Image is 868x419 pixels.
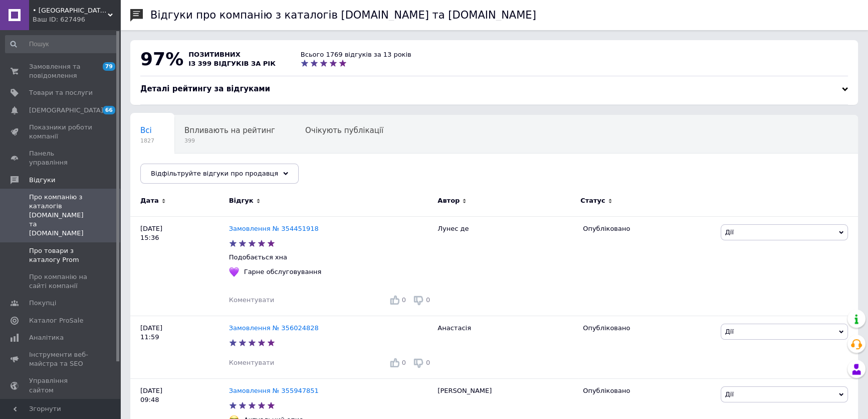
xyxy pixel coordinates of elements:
[402,296,406,304] span: 0
[29,350,93,368] span: Інструменти веб-майстра та SEO
[402,359,406,366] span: 0
[580,196,605,205] span: Статус
[188,60,276,67] span: із 399 відгуків за рік
[103,106,115,114] span: 66
[140,84,270,93] span: Деталі рейтингу за відгуками
[33,15,120,24] div: Ваш ID: 627496
[29,193,93,238] span: Про компанію з каталогів [DOMAIN_NAME] та [DOMAIN_NAME]
[229,359,274,366] span: Коментувати
[150,9,536,21] h1: Відгуки про компанію з каталогів [DOMAIN_NAME] та [DOMAIN_NAME]
[140,196,159,205] span: Дата
[188,51,241,58] span: позитивних
[725,390,734,398] span: Дії
[242,267,324,276] div: Гарне обслуговування
[301,50,411,59] div: Всього 1769 відгуків за 13 років
[140,84,848,94] div: Деталі рейтингу за відгуками
[184,137,275,145] span: 399
[130,154,262,192] div: Опубліковані без коментаря
[5,35,118,53] input: Пошук
[432,216,578,316] div: Лунес де
[29,299,56,308] span: Покупці
[426,296,430,304] span: 0
[305,126,383,135] span: Очікують публікації
[229,296,274,305] div: Коментувати
[184,126,275,135] span: Впливають на рейтинг
[29,176,55,185] span: Відгуки
[229,324,319,332] a: Замовлення № 356024828
[130,216,229,316] div: [DATE] 15:36
[229,267,239,277] img: :purple_heart:
[140,137,154,145] span: 1827
[130,316,229,379] div: [DATE] 11:59
[151,170,278,177] span: Відфільтруйте відгуки про продавця
[29,62,93,80] span: Замовлення та повідомлення
[29,123,93,141] span: Показники роботи компанії
[29,333,64,342] span: Аналітика
[229,196,254,205] span: Відгук
[229,387,319,394] a: Замовлення № 355947851
[140,126,152,135] span: Всі
[33,6,108,15] span: • AUSHAL • ПРИКРАСИ
[432,316,578,379] div: Анастасія
[725,328,734,335] span: Дії
[583,324,713,333] div: Опубліковано
[29,149,93,167] span: Панель управління
[229,296,274,304] span: Коментувати
[229,225,319,232] a: Замовлення № 354451918
[29,246,93,264] span: Про товари з каталогу Prom
[583,224,713,233] div: Опубліковано
[229,253,433,262] p: Подобається хна
[426,359,430,366] span: 0
[29,376,93,394] span: Управління сайтом
[725,228,734,236] span: Дії
[438,196,460,205] span: Автор
[583,386,713,395] div: Опубліковано
[29,316,83,325] span: Каталог ProSale
[29,272,93,291] span: Про компанію на сайті компанії
[29,88,93,97] span: Товари та послуги
[140,49,183,69] span: 97%
[140,164,242,173] span: Опубліковані без комен...
[229,358,274,367] div: Коментувати
[29,106,103,115] span: [DEMOGRAPHIC_DATA]
[103,62,115,71] span: 79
